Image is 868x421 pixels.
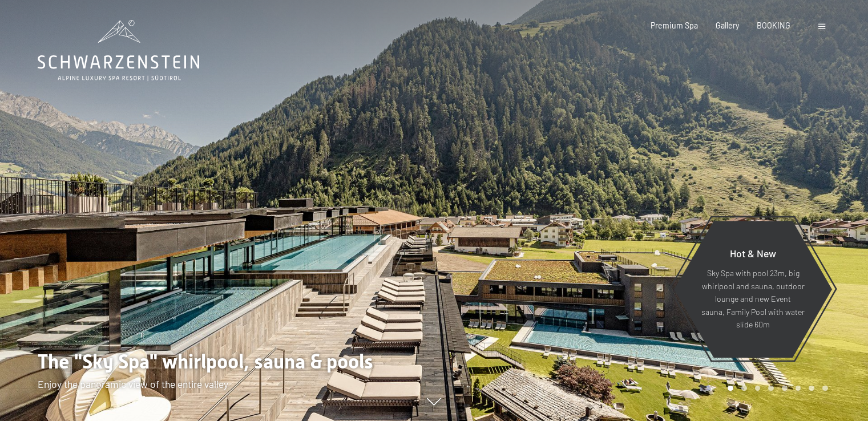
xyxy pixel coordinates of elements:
a: Premium Spa [651,21,698,30]
div: Carousel Page 2 [741,386,747,391]
a: Hot & New Sky Spa with pool 23m, big whirlpool and sauna, outdoor lounge and new Event sauna, Fam... [673,220,833,358]
div: Carousel Page 5 [782,386,788,391]
a: BOOKING [757,21,790,30]
div: Carousel Page 4 [768,386,774,391]
div: Carousel Page 6 [796,386,801,391]
div: Carousel Page 7 [809,386,814,391]
div: Carousel Page 1 (Current Slide) [728,386,733,391]
div: Carousel Page 3 [755,386,761,391]
a: Gallery [716,21,739,30]
p: Sky Spa with pool 23m, big whirlpool and sauna, outdoor lounge and new Event sauna, Family Pool w... [699,267,808,331]
div: Carousel Pagination [724,386,827,391]
span: Hot & New [730,247,776,260]
div: Carousel Page 8 [822,386,828,391]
